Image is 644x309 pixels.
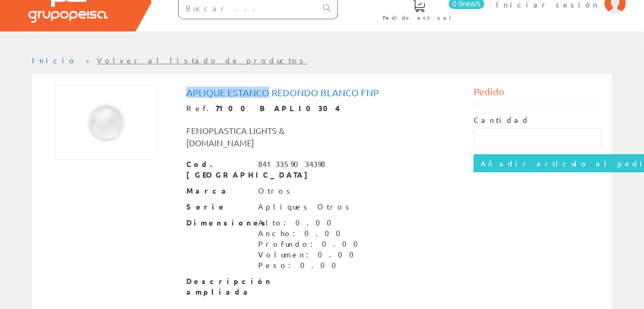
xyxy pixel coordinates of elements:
span: Cod. [GEOGRAPHIC_DATA] [186,159,250,180]
span: Dimensiones [186,218,250,228]
a: Volver al listado de productos [97,55,308,65]
img: Foto artículo Aplique Estanco Redondo Blanco Fnp (192x140.544) [55,85,158,160]
label: Cantidad [474,115,530,126]
div: Ref. [186,103,458,114]
div: Apliques Otros [258,202,353,212]
div: Volumen: 0.00 [258,249,365,260]
h1: Aplique Estanco Redondo Blanco Fnp [186,87,458,98]
div: Peso: 0.00 [258,260,365,271]
div: Profundo: 0.00 [258,239,365,249]
div: 8413359034398 [258,159,325,170]
div: Pedido [474,85,601,104]
span: Marca [186,186,250,196]
div: Alto: 0.00 [258,218,365,228]
span: Descripción ampliada [186,276,250,297]
a: Inicio [32,55,77,65]
span: Pedido actual [383,12,455,23]
div: Ancho: 0.00 [258,228,365,239]
div: FENOPLASTICA LIGHTS & [DOMAIN_NAME] [178,124,346,149]
strong: 7100 B APLI0304 [216,103,340,113]
span: Serie [186,202,250,212]
div: Otros [258,186,294,196]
